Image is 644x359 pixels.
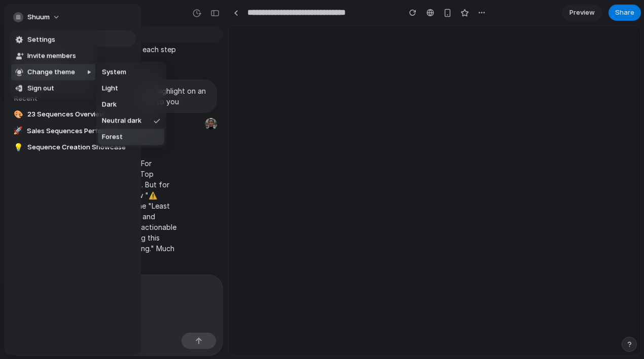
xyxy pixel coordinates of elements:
[102,84,118,94] span: Light
[27,35,55,45] span: Settings
[102,67,126,77] span: System
[27,51,76,61] span: Invite members
[27,84,54,94] span: Sign out
[102,100,117,110] span: Dark
[102,116,141,126] span: Neutral dark
[27,67,75,77] span: Change theme
[102,132,123,142] span: Forest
